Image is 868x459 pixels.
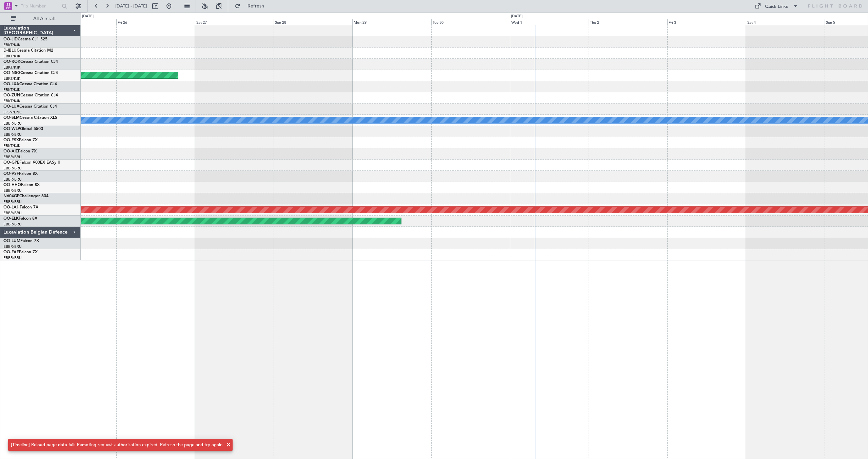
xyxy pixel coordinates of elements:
[11,442,222,448] div: [Timeline] Reload page data fail: Remoting request authorization expired. Refresh the page and tr...
[274,19,352,25] div: Sun 28
[3,37,18,41] span: OO-JID
[3,239,39,243] a: OO-LUMFalcon 7X
[3,250,38,254] a: OO-FAEFalcon 7X
[3,71,20,75] span: OO-NSG
[3,166,22,171] a: EBBR/BRU
[589,19,667,25] div: Thu 2
[431,19,510,25] div: Tue 30
[3,98,20,104] a: EBKT/KJK
[3,172,19,176] span: OO-VSF
[3,127,20,131] span: OO-WLP
[3,105,57,109] a: OO-LUXCessna Citation CJ4
[3,239,20,243] span: OO-LUM
[3,217,19,221] span: OO-ELK
[3,54,20,59] a: EBKT/KJK
[195,19,274,25] div: Sat 27
[232,1,272,12] button: Refresh
[3,244,22,249] a: EBBR/BRU
[3,82,19,86] span: OO-LXA
[3,194,48,198] a: N604GFChallenger 604
[352,19,431,25] div: Mon 29
[3,149,18,153] span: OO-AIE
[3,121,22,126] a: EBBR/BRU
[667,19,746,25] div: Fri 3
[3,49,17,53] span: D-IBLU
[3,154,22,160] a: EBBR/BRU
[3,93,58,97] a: OO-ZUNCessna Citation CJ4
[3,199,22,204] a: EBBR/BRU
[3,116,20,120] span: OO-SLM
[242,4,270,8] span: Refresh
[3,188,22,193] a: EBBR/BRU
[3,127,43,131] a: OO-WLPGlobal 5500
[3,205,20,209] span: OO-LAH
[21,1,60,11] input: Trip Number
[3,87,20,92] a: EBKT/KJK
[3,222,22,227] a: EBBR/BRU
[116,19,195,25] div: Fri 26
[3,143,20,148] a: EBKT/KJK
[3,161,19,165] span: OO-GPE
[3,76,20,81] a: EBKT/KJK
[18,16,72,21] span: All Aircraft
[3,210,22,216] a: EBBR/BRU
[3,161,60,165] a: OO-GPEFalcon 900EX EASy II
[3,138,19,142] span: OO-FSX
[3,250,19,254] span: OO-FAE
[3,110,22,115] a: LFSN/ENC
[3,177,22,182] a: EBBR/BRU
[3,37,47,41] a: OO-JIDCessna CJ1 525
[765,3,788,10] div: Quick Links
[3,60,20,64] span: OO-ROK
[3,116,57,120] a: OO-SLMCessna Citation XLS
[3,255,22,260] a: EBBR/BRU
[3,205,38,209] a: OO-LAHFalcon 7X
[510,19,589,25] div: Wed 1
[3,132,22,137] a: EBBR/BRU
[3,105,19,109] span: OO-LUX
[3,138,38,142] a: OO-FSXFalcon 7X
[3,172,38,176] a: OO-VSFFalcon 8X
[3,93,20,97] span: OO-ZUN
[3,60,58,64] a: OO-ROKCessna Citation CJ4
[3,71,58,75] a: OO-NSGCessna Citation CJ4
[751,1,802,12] button: Quick Links
[3,183,40,187] a: OO-HHOFalcon 8X
[115,3,147,9] span: [DATE] - [DATE]
[3,65,20,70] a: EBKT/KJK
[3,217,37,221] a: OO-ELKFalcon 8X
[3,49,53,53] a: D-IBLUCessna Citation M2
[3,194,19,198] span: N604GF
[82,14,94,19] div: [DATE]
[746,19,825,25] div: Sat 4
[3,183,21,187] span: OO-HHO
[511,14,522,19] div: [DATE]
[3,149,37,153] a: OO-AIEFalcon 7X
[3,42,20,48] a: EBKT/KJK
[7,13,74,24] button: All Aircraft
[3,82,57,86] a: OO-LXACessna Citation CJ4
